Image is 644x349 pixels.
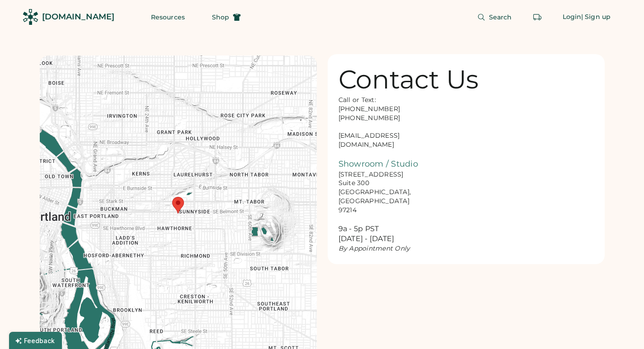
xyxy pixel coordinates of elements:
button: Resources [140,8,196,26]
font: 9a - 5p PST [DATE] - [DATE] [338,224,395,243]
button: Retrieve an order [528,8,546,26]
div: Login [563,13,582,22]
span: Shop [212,14,229,20]
img: Rendered Logo - Screens [23,9,38,25]
div: Call or Text: [PHONE_NUMBER] [PHONE_NUMBER] [EMAIL_ADDRESS][DOMAIN_NAME] [STREET_ADDRESS] Suite 3... [338,96,429,253]
iframe: Front Chat [601,308,640,347]
em: By Appointment Only [338,244,410,252]
font: Showroom / Studio [338,159,418,169]
div: Contact Us [338,65,479,94]
div: [DOMAIN_NAME] [42,11,114,23]
button: Search [466,8,523,26]
button: Shop [201,8,252,26]
div: | Sign up [581,13,611,22]
span: Search [489,14,512,20]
